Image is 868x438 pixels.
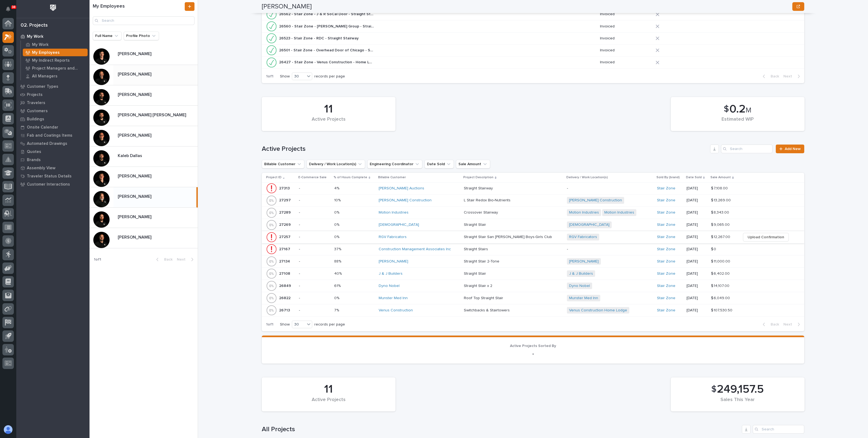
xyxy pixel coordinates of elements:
[21,41,90,48] a: My Work
[687,271,707,276] p: [DATE]
[27,109,48,114] p: Customers
[680,397,795,408] div: Sales This Year
[657,186,675,191] a: Stair Zone
[292,74,305,79] div: 30
[90,126,198,146] a: [PERSON_NAME][PERSON_NAME]
[279,295,292,301] p: 26822
[262,207,804,219] tr: 2728927289 -0%0% Motion Industries Crossover StairwayCrossover Stairway Motion Industries Motion ...
[177,257,189,262] span: Next
[657,271,675,276] a: Stair Zone
[569,198,622,203] a: [PERSON_NAME] Construction
[687,308,707,313] p: [DATE]
[90,253,106,266] p: 1 of 1
[334,270,343,276] p: 40%
[464,307,511,313] p: Switchbacks & Stairtowers
[758,74,781,79] button: Back
[32,42,49,47] p: My Work
[262,243,804,255] tr: 2716727167 -37%37% Construction Management Associates Inc Straight StairsStraight Stairs -Stair Z...
[27,166,55,171] p: Assembly View
[262,268,804,280] tr: 2710827108 -40%40% J & J Builders Straight StairStraight Stair J & J Builders Stair Zone [DATE]$ ...
[464,221,487,227] p: Straight Stair
[7,7,14,15] div: Notifications38
[656,174,680,180] p: Sold By (brand)
[783,74,795,79] span: Next
[262,280,804,292] tr: 2684926849 -61%61% Dyno Nobel Straight Stair x 2Straight Stair x 2 Dyno Nobel Stair Zone [DATE]$ ...
[27,101,45,105] p: Travelers
[464,209,499,215] p: Crossover Stairway
[152,257,175,262] button: Back
[767,74,779,79] span: Back
[118,152,143,158] p: Kaleb Dallas
[456,160,490,168] button: Sale Amount
[687,235,707,239] p: [DATE]
[334,197,342,203] p: 10%
[262,182,804,194] tr: 2731327313 -4%4% [PERSON_NAME] Auctions Straight StairwayStraight Stairway -Stair Zone [DATE]$ 7,...
[711,234,731,239] p: $ 12,267.00
[334,246,342,252] p: 37%
[758,322,781,327] button: Back
[27,84,58,89] p: Customer Types
[21,57,90,64] a: My Indirect Reports
[262,304,804,316] tr: 2671326713 -7%7% Venus Construction Switchbacks & StairtowersSwitchbacks & Stairtowers Venus Cons...
[262,3,312,11] h2: [PERSON_NAME]
[687,296,707,301] p: [DATE]
[118,193,152,199] p: [PERSON_NAME]
[279,234,292,239] p: 27257
[27,125,58,130] p: Onsite Calendar
[753,425,804,434] div: Search
[657,308,675,313] a: Stair Zone
[90,208,198,228] a: [PERSON_NAME][PERSON_NAME]
[262,160,304,168] button: Billable Customer
[16,156,90,164] a: Brands
[600,24,652,29] p: Invoiced
[280,74,290,79] p: Show
[334,209,340,215] p: 0%
[90,45,198,65] a: [PERSON_NAME][PERSON_NAME]
[299,186,330,191] p: -
[48,3,58,13] img: Workspace Logo
[90,65,198,85] a: [PERSON_NAME][PERSON_NAME]
[90,187,198,208] a: [PERSON_NAME][PERSON_NAME]
[90,106,198,126] a: [PERSON_NAME] [PERSON_NAME][PERSON_NAME] [PERSON_NAME]
[711,295,731,301] p: $ 6,049.00
[334,174,367,180] p: % of Hours Complete
[21,64,90,72] a: Project Managers and Engineers
[279,197,292,203] p: 27297
[569,271,593,276] a: J & J Builders
[379,223,419,227] a: [DEMOGRAPHIC_DATA]
[464,258,500,264] p: Straight Stair 2-Tone
[279,185,291,191] p: 27313
[711,384,716,395] span: $
[262,231,804,243] tr: 2725727257 -0%0% RGV Fabricators Straight Stair San [PERSON_NAME] Boys-Girls ClubStraight Stair S...
[711,197,732,203] p: $ 13,269.00
[262,255,804,268] tr: 2713427134 -88%88% [PERSON_NAME] Straight Stair 2-ToneStraight Stair 2-Tone [PERSON_NAME] Stair Z...
[657,284,675,288] a: Stair Zone
[378,174,406,180] p: Billable Customer
[27,117,44,122] p: Buildings
[279,221,292,227] p: 27269
[262,194,804,207] tr: 2729727297 -10%10% [PERSON_NAME] Construction L Stair Redox Bio-NutrientsL Stair Redox Bio-Nutrie...
[118,50,152,57] p: [PERSON_NAME]
[175,257,198,262] button: Next
[21,49,90,56] a: My Employees
[266,174,282,180] p: Project ID
[743,233,789,242] button: Upload Confirmation
[604,210,634,215] a: Motion Industries
[776,145,804,153] a: Add New
[510,344,556,348] span: Active Projects Sorted By
[16,172,90,180] a: Traveler Status Details
[687,223,707,227] p: [DATE]
[464,246,489,252] p: Straight Stairs
[16,139,90,148] a: Automated Drawings
[118,71,152,77] p: [PERSON_NAME]
[569,210,599,215] a: Motion Industries
[717,383,764,396] span: 249,157.5
[262,44,804,56] tr: 26501 - Stair Zone - Overhead Door of Chicago - Straight Stair to Platform26501 - Stair Zone - Ov...
[464,234,553,239] p: Straight Stair San [PERSON_NAME] Boys-Girls Club
[298,174,327,180] p: E-Commerce Sale
[299,223,330,227] p: -
[600,60,652,65] p: Invoiced
[279,47,375,53] p: 26501 - Stair Zone - Overhead Door of Chicago - Straight Stair to Platform
[781,322,804,327] button: Next
[279,35,360,41] p: 26523 - Stair Zone - RDC - Straight Stairway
